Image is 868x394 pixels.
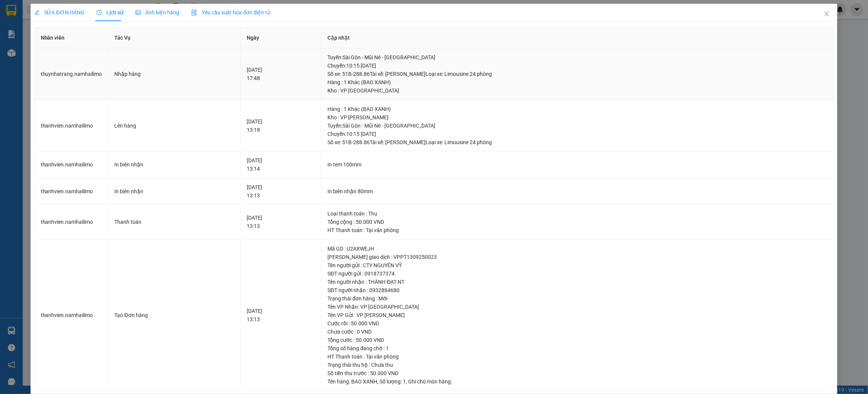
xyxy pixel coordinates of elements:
img: icon [191,10,197,16]
div: [DATE] 13:13 [247,214,315,230]
div: Kho : VP [PERSON_NAME] [327,113,827,122]
div: Tạo Đơn hàng [115,311,235,319]
li: VP VP [PERSON_NAME] [52,41,100,57]
span: SỬA ĐƠN HÀNG [34,9,84,15]
div: Số tiền thu trước : 50.000 VND [327,369,827,377]
div: Nhập hàng [115,70,235,78]
div: Thanh toán [115,218,235,226]
span: Lịch sử [97,9,123,15]
td: thanhvien.namhailimo [35,151,109,178]
div: Tổng cước : 50.000 VND [327,336,827,344]
div: Lên hàng [115,122,235,130]
div: Tuyến : Sài Gòn - Mũi Né - [GEOGRAPHIC_DATA] Chuyến: 10:15 [DATE] Số xe: 51B-288.86 Tài xế: [PERS... [327,53,827,78]
div: Tên người gửi : CTY NGUYÊN VỸ [327,261,827,269]
div: Tên người nhận : THÀNH ĐẠT NT [327,278,827,286]
span: 1 [403,379,406,385]
div: Tổng số hàng đang chờ : 1 [327,344,827,352]
div: Tên VP Nhận: VP [GEOGRAPHIC_DATA] [327,303,827,311]
div: In tem 100mm [327,160,827,169]
li: VP VP [GEOGRAPHIC_DATA] [4,41,52,66]
div: Mã GD : U2AXWEJH [327,245,827,253]
div: [PERSON_NAME] giao dịch : VPPT1309250023 [327,253,827,261]
th: Cập nhật [321,28,834,48]
li: Nam Hải Limousine [4,4,109,32]
div: SĐT người nhận : 0932884680 [327,286,827,294]
div: Loại thanh toán : Thu [327,209,827,218]
td: thanhvien.namhailimo [35,205,109,240]
td: thanhvien.namhailimo [35,178,109,205]
div: Cước rồi : 50.000 VND [327,319,827,328]
div: Chưa cước : 0 VND [327,328,827,336]
div: SĐT người gửi : 0918737374. [327,269,827,278]
div: Kho : VP [GEOGRAPHIC_DATA] [327,86,827,95]
div: Tên VP Gửi : VP [PERSON_NAME] [327,311,827,319]
div: Tên hàng: , Số lượng: , Ghi chú món hàng: [327,377,827,386]
div: Trạng thái thu hộ : Chưa thu [327,361,827,369]
div: [DATE] 13:13 [247,183,315,200]
th: Tác Vụ [109,28,241,48]
div: Hàng : 1 Khác (BAO XANH) [327,105,827,113]
div: [DATE] 13:18 [247,117,315,134]
div: Tổng cộng : 50.000 VND [327,218,827,226]
div: [DATE] 13:14 [247,156,315,173]
img: logo.jpg [4,4,30,30]
span: Yêu cầu xuất hóa đơn điện tử [191,9,271,15]
div: [DATE] 13:13 [247,307,315,323]
div: In biên nhận [115,160,235,169]
div: Tuyến : Sài Gòn - Mũi Né - [GEOGRAPHIC_DATA] Chuyến: 10:15 [DATE] Số xe: 51B-288.86 Tài xế: [PERS... [327,122,827,146]
div: Hàng : 1 Khác (BAO XANH) [327,78,827,86]
span: Ảnh kiện hàng [135,9,179,15]
div: In biên nhận [115,187,235,195]
span: picture [135,10,141,15]
div: [DATE] 17:48 [247,66,315,82]
div: In biên nhận 80mm [327,187,827,195]
td: thuynhatrang.namhailimo [35,48,109,100]
span: clock-circle [97,10,102,15]
span: edit [34,10,40,15]
div: HT Thanh toán : Tại văn phòng [327,226,827,234]
div: Trạng thái đơn hàng : Mới [327,294,827,303]
th: Ngày [241,28,321,48]
th: Nhân viên [35,28,109,48]
td: thanhvien.namhailimo [35,100,109,152]
span: close [824,11,830,17]
button: Close [816,4,837,25]
td: thanhvien.namhailimo [35,240,109,391]
div: HT Thanh toán : Tại văn phòng [327,352,827,361]
span: BAO XANH [351,379,377,385]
